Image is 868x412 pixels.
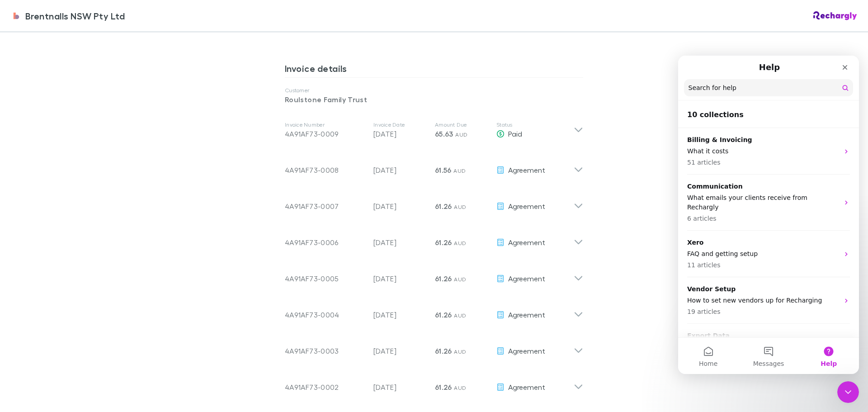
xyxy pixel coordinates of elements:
p: [DATE] [373,201,428,212]
p: [DATE] [373,165,428,175]
div: 4A91AF73-0005[DATE]61.26 AUDAgreement [278,257,590,293]
span: Agreement [508,238,545,246]
p: [DATE] [373,128,428,139]
div: 4A91AF73-0005 [285,273,366,284]
span: AUD [454,204,466,210]
img: Brentnalls NSW Pty Ltd's Logo [11,10,22,21]
p: [DATE] [373,382,428,393]
span: Brentnalls NSW Pty Ltd [25,9,125,23]
span: Paid [508,129,522,138]
div: 4A91AF73-0007 [285,201,366,212]
span: Agreement [508,166,545,174]
span: AUD [454,384,466,391]
span: 61.26 [435,383,452,392]
span: 61.26 [435,274,452,283]
h3: Invoice details [285,63,583,77]
div: 4A91AF73-0007[DATE]61.26 AUDAgreement [278,185,590,221]
p: [DATE] [373,237,428,248]
div: 4A91AF73-0003 [285,346,366,356]
p: Invoice Date [373,121,428,128]
p: Invoice Number [285,121,366,128]
span: AUD [454,276,466,283]
p: Roulstone Family Trust [285,94,583,105]
iframe: Intercom live chat [837,381,859,403]
div: 4A91AF73-0008 [285,165,366,175]
img: Rechargly Logo [813,11,857,20]
div: 4A91AF73-0003[DATE]61.26 AUDAgreement [278,329,590,365]
div: Invoice Number4A91AF73-0009Invoice Date[DATE]Amount Due65.63 AUDStatusPaid [278,112,590,148]
p: [DATE] [373,273,428,284]
p: [DATE] [373,346,428,356]
iframe: Intercom live chat [678,56,859,374]
span: AUD [454,240,466,246]
span: 61.26 [435,310,452,319]
div: 4A91AF73-0008[DATE]61.56 AUDAgreement [278,148,590,185]
p: Amount Due [435,121,489,128]
div: 4A91AF73-0004[DATE]61.26 AUDAgreement [278,293,590,329]
span: AUD [455,131,467,138]
span: Agreement [508,346,545,355]
span: 61.26 [435,202,452,211]
div: 4A91AF73-0004 [285,309,366,320]
span: Agreement [508,274,545,283]
div: 4A91AF73-0006 [285,237,366,248]
span: AUD [453,167,466,174]
span: Agreement [508,202,545,210]
span: 65.63 [435,129,453,138]
span: 61.56 [435,166,452,175]
div: 4A91AF73-0002 [285,382,366,393]
span: AUD [454,348,466,355]
div: 4A91AF73-0009 [285,128,366,139]
p: Status [496,121,574,128]
div: 4A91AF73-0006[DATE]61.26 AUDAgreement [278,221,590,257]
span: Agreement [508,383,545,391]
span: Agreement [508,310,545,319]
span: 61.26 [435,346,452,355]
p: Customer [285,87,583,94]
span: AUD [454,312,466,319]
span: 61.26 [435,238,452,247]
div: 4A91AF73-0002[DATE]61.26 AUDAgreement [278,365,590,402]
p: [DATE] [373,309,428,320]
